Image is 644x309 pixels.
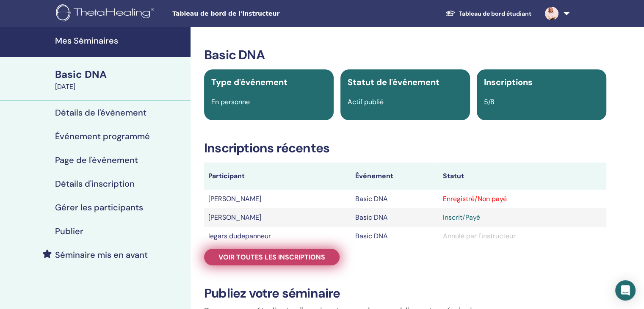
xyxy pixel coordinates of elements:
[172,9,299,18] span: Tableau de bord de l'instructeur
[442,212,602,223] div: Inscrit/Payé
[211,77,287,88] span: Type d'événement
[438,163,606,190] th: Statut
[56,4,157,23] img: logo.png
[348,77,439,88] span: Statut de l'événement
[204,47,606,63] h3: Basic DNA
[55,108,146,118] h4: Détails de l'évènement
[55,202,143,212] h4: Gérer les participants
[351,227,439,246] td: Basic DNA
[484,77,533,88] span: Inscriptions
[204,208,351,227] td: [PERSON_NAME]
[218,253,325,262] span: Voir toutes les inscriptions
[204,141,606,156] h3: Inscriptions récentes
[351,163,439,190] th: Événement
[615,280,636,301] div: Open Intercom Messenger
[442,194,602,204] div: Enregistré/Non payé
[439,6,538,22] a: Tableau de bord étudiant
[55,131,150,141] h4: Événement programmé
[55,250,148,260] h4: Séminaire mis en avant
[204,190,351,208] td: [PERSON_NAME]
[55,36,185,46] h4: Mes Séminaires
[484,97,495,106] span: 5/8
[55,155,138,165] h4: Page de l'événement
[351,190,439,208] td: Basic DNA
[204,286,606,301] h3: Publiez votre séminaire
[204,163,351,190] th: Participant
[55,67,185,82] div: Basic DNA
[545,7,558,20] img: default.jpg
[55,82,185,92] div: [DATE]
[55,226,83,236] h4: Publier
[348,97,384,106] span: Actif publié
[55,179,135,189] h4: Détails d'inscription
[204,249,340,265] a: Voir toutes les inscriptions
[204,227,351,246] td: legars dudepanneur
[50,67,191,92] a: Basic DNA[DATE]
[351,208,439,227] td: Basic DNA
[442,231,602,241] div: Annulé par l'instructeur
[445,10,456,17] img: graduation-cap-white.svg
[211,97,250,106] span: En personne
